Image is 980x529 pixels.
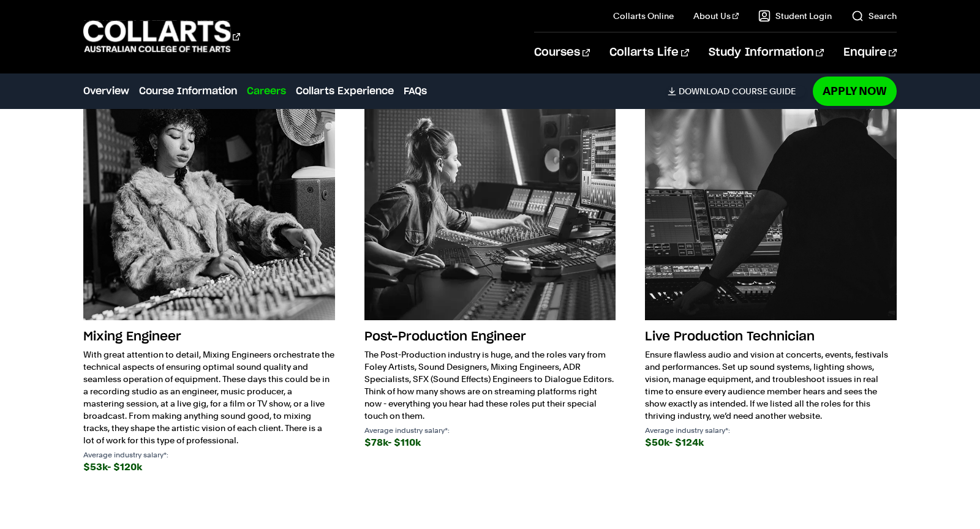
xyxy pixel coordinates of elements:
[709,32,824,73] a: Study Information
[645,434,897,451] div: $50k- $124k
[609,32,688,73] a: Collarts Life
[139,84,237,99] a: Course Information
[296,84,394,99] a: Collarts Experience
[645,348,897,422] p: Ensure flawless audio and vision at concerts, events, festivals and performances. Set up sound sy...
[645,427,897,434] p: Average industry salary*:
[364,325,616,348] h3: Post-Production Engineer
[404,84,427,99] a: FAQs
[679,86,729,97] span: Download
[813,77,897,105] a: Apply Now
[83,19,240,54] div: Go to homepage
[758,10,832,22] a: Student Login
[364,434,616,451] div: $78k- $110k
[83,451,335,459] p: Average industry salary*:
[534,32,590,73] a: Courses
[83,348,335,446] p: With great attention to detail, Mixing Engineers orchestrate the technical aspects of ensuring op...
[247,84,286,99] a: Careers
[843,32,897,73] a: Enquire
[83,459,335,476] div: $53k- $120k
[83,325,335,348] h3: Mixing Engineer
[613,10,674,22] a: Collarts Online
[693,10,739,22] a: About Us
[668,86,805,97] a: DownloadCourse Guide
[364,348,616,422] p: The Post-Production industry is huge, and the roles vary from Foley Artists, Sound Designers, Mix...
[645,325,897,348] h3: Live Production Technician
[364,427,616,434] p: Average industry salary*:
[83,84,129,99] a: Overview
[851,10,897,22] a: Search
